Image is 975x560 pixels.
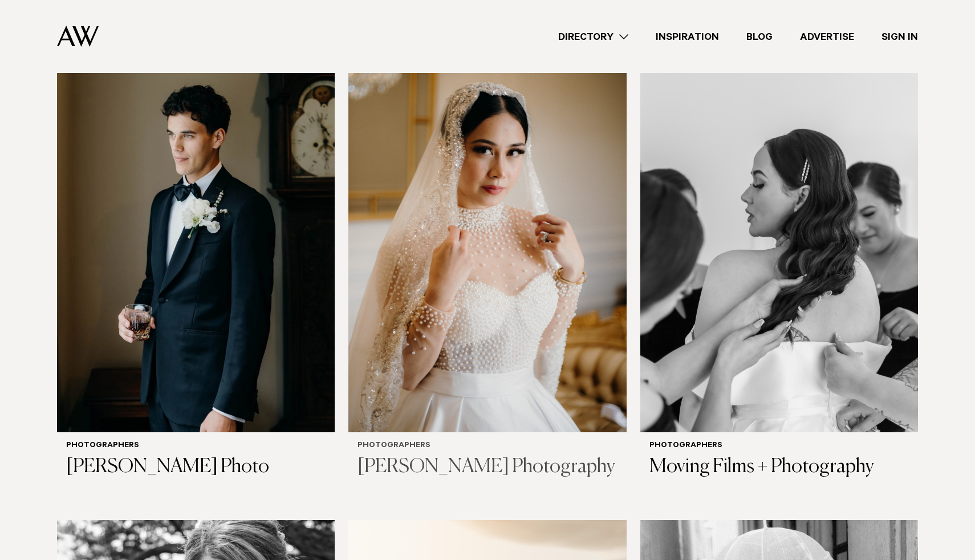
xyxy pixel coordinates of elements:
h6: Photographers [357,441,617,451]
h6: Photographers [649,441,909,451]
h3: [PERSON_NAME] Photo [66,456,326,479]
a: Auckland Weddings Photographers | Rhea Rodrigues Photography Photographers [PERSON_NAME] Photography [348,59,626,488]
img: Auckland Weddings Photographers | Rhea Rodrigues Photography [348,59,626,432]
a: Sign In [868,29,932,44]
a: Directory [545,29,642,44]
img: Auckland Weddings Logo [57,26,99,47]
img: Auckland Weddings Photographers | Ryan Watts Photo [57,59,335,432]
a: Auckland Weddings Photographers | Moving Films + Photography Photographers Moving Films + Photogr... [640,59,918,488]
img: Auckland Weddings Photographers | Moving Films + Photography [640,59,918,432]
a: Inspiration [642,29,733,44]
a: Auckland Weddings Photographers | Ryan Watts Photo Photographers [PERSON_NAME] Photo [57,59,335,488]
a: Blog [733,29,786,44]
h3: [PERSON_NAME] Photography [357,456,617,479]
h3: Moving Films + Photography [649,456,909,479]
h6: Photographers [66,441,326,451]
a: Advertise [786,29,868,44]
